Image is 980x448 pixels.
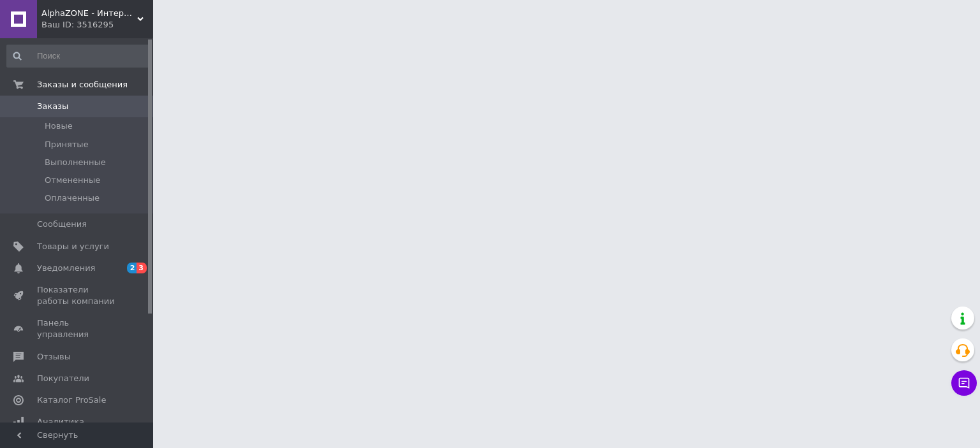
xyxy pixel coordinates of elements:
span: Выполненные [45,157,106,168]
span: Каталог ProSale [37,394,106,406]
button: Чат с покупателем [951,370,977,396]
span: Панель управления [37,317,118,340]
span: Товары и услуги [37,241,109,252]
span: Сообщения [37,219,87,230]
span: Оплаченные [45,192,100,204]
div: Ваш ID: 3516295 [41,19,153,31]
span: Уведомления [37,263,95,274]
span: Аналитика [37,416,84,428]
span: Отзывы [37,351,71,363]
span: 2 [127,263,137,273]
span: Заказы [37,101,68,112]
span: Показатели работы компании [37,284,118,307]
span: Новые [45,120,73,132]
span: Отмененные [45,175,100,186]
span: 3 [137,263,147,273]
span: AlphaZONE - Интернет гипермаркет [41,8,137,19]
span: Заказы и сообщения [37,79,128,90]
span: Принятые [45,139,89,150]
span: Покупатели [37,373,89,384]
input: Поиск [6,45,151,68]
